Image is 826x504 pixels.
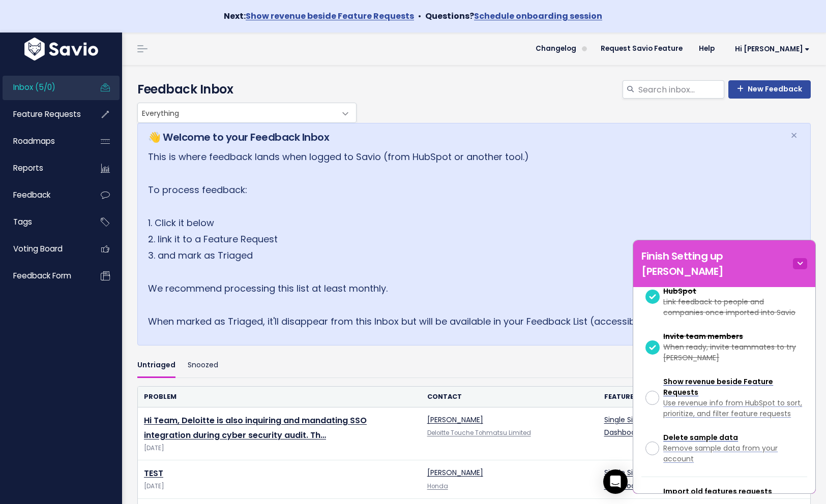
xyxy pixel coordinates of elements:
span: [DATE] [144,443,415,454]
span: Show revenue beside Feature Requests [663,376,773,397]
span: Delete sample data [663,432,738,443]
a: Help [691,41,723,56]
span: Feature Requests [13,109,81,119]
a: Honda [427,482,448,490]
a: Roadmaps [3,130,84,153]
a: Reports [3,156,84,180]
span: When ready, invite teammates to try [PERSON_NAME] [663,342,796,363]
span: Remove sample data from your account [663,443,778,464]
a: [PERSON_NAME] [427,415,483,425]
span: Tags [13,216,32,227]
a: Delete sample data Remove sample data from your account [641,428,807,468]
img: logo-white.9d6f32f41409.svg [22,38,101,60]
a: Inbox (5/0) [3,76,84,99]
a: Tags [3,210,84,234]
th: Contact [421,387,598,407]
a: Schedule onboarding session [474,10,602,22]
a: Hi [PERSON_NAME] [723,41,818,57]
strong: Next: [224,10,414,22]
a: New Feedback [728,80,811,99]
span: Everything [137,103,357,123]
a: Hi Team, Deloitte is also inquiring and mandating SSO integration during cyber security audit. Th… [144,415,367,441]
span: Import old features requests [663,486,772,496]
h5: Finish Setting up [PERSON_NAME] [641,248,793,279]
span: Roadmaps [13,136,55,146]
a: Feedback form [3,264,84,288]
span: Everything [138,103,336,122]
a: Snoozed [188,354,218,377]
a: Show revenue beside Feature Requests Use revenue info from HubSpot to sort, prioritize, and filte... [641,372,807,423]
span: × [790,127,798,144]
span: [DATE] [144,481,415,492]
a: Feedback [3,183,84,207]
a: Single Sign-On (SSO) Support for Client Dashboard [604,415,745,437]
th: Problem [138,387,421,407]
span: Feedback [13,190,50,200]
th: Feature [598,387,775,407]
h5: 👋 Welcome to your Feedback Inbox [148,130,778,145]
a: Show revenue beside Feature Requests [246,10,414,22]
p: This is where feedback lands when logged to Savio (from HubSpot or another tool.) To process feed... [148,149,778,330]
span: Voting Board [13,243,63,254]
a: Untriaged [137,354,175,377]
button: Close [780,123,808,148]
strong: Questions? [425,10,602,22]
a: Deloitte Touche Tohmatsu Limited [427,429,531,437]
ul: Filter feature requests [137,354,811,377]
a: Feature Requests [3,103,84,126]
span: • [418,10,421,22]
span: Changelog [536,45,576,52]
span: Reports [13,163,43,173]
div: Open Intercom Messenger [603,469,628,494]
a: [PERSON_NAME] [427,467,483,478]
span: Use revenue info from HubSpot to sort, prioritize, and filter feature requests [663,398,802,419]
span: Inbox (5/0) [13,82,55,92]
a: Single Sign-On (SSO) Support for Client Dashboard [604,467,745,490]
a: TEST [144,467,163,479]
span: Invite team members [663,331,743,341]
span: Hi [PERSON_NAME] [735,45,810,53]
input: Search inbox... [637,80,724,99]
span: Link feedback to people and companies once imported into Savio [663,297,795,318]
h4: Feedback Inbox [137,80,811,99]
a: Request Savio Feature [593,41,691,56]
span: Feedback form [13,270,71,281]
a: Voting Board [3,237,84,261]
